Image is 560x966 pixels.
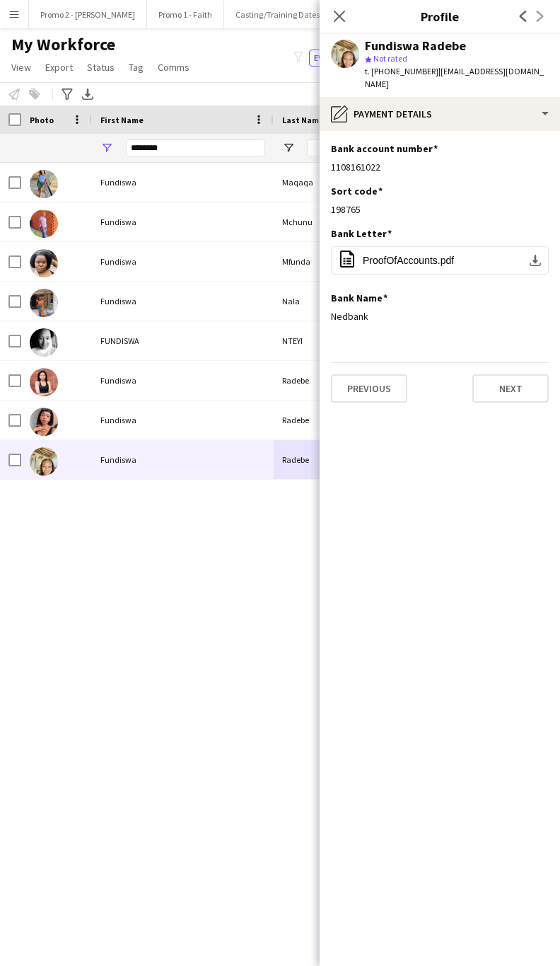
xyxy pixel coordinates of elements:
input: Last Name Filter Input [308,139,431,156]
span: Status [87,61,115,74]
div: Fundiswa [92,440,274,479]
button: Next [472,374,549,403]
span: | [EMAIL_ADDRESS][DOMAIN_NAME] [365,66,544,89]
app-action-btn: Advanced filters [59,86,76,103]
div: Radebe [274,440,440,479]
img: Fundiswa Radebe [30,408,58,436]
button: Everyone11,480 [309,50,384,67]
span: t. [PHONE_NUMBER] [365,66,438,76]
span: Last Name [282,115,324,125]
div: Mfunda [274,242,440,281]
a: Comms [152,58,195,76]
div: Payment details [320,97,560,131]
button: Open Filter Menu [282,142,295,154]
button: Casting/Training Dates [224,1,332,28]
div: Maqaqa [274,163,440,202]
div: 198765 [331,203,549,216]
h3: Profile [320,7,560,25]
div: 1108161022 [331,161,549,173]
span: Comms [158,61,189,74]
div: Mchunu [274,202,440,241]
img: Fundiswa Maqaqa [30,170,58,198]
h3: Bank Name [331,292,387,304]
div: Fundiswa [92,163,274,202]
a: Tag [123,58,149,76]
div: Radebe [274,401,440,439]
img: Fundiswa Nala [30,289,58,317]
div: Fundiswa [92,401,274,439]
a: Export [40,58,78,76]
a: Status [81,58,120,76]
h3: Bank Letter [331,227,392,240]
img: Fundiswa Mchunu [30,209,58,238]
div: Fundiswa [92,242,274,281]
button: ProofOfAccounts.pdf [331,246,549,275]
img: Fundiswa Radebe [30,447,58,476]
button: Promo 1 - Faith [147,1,224,28]
div: Fundiswa [92,361,274,400]
div: Nedbank [331,310,549,323]
button: Open Filter Menu [100,142,113,154]
input: First Name Filter Input [126,139,265,156]
img: Fundiswa Mfunda [30,249,58,277]
span: Photo [30,115,54,125]
div: FUNDISWA [92,321,274,360]
span: First Name [100,115,144,125]
span: Export [45,61,73,74]
a: View [6,58,37,76]
h3: Sort code [331,185,383,197]
span: My Workforce [11,34,115,55]
button: Previous [331,374,407,403]
img: FUNDISWA NTEYI [30,328,58,357]
button: Promo 2 - [PERSON_NAME] [29,1,147,28]
span: View [11,61,31,74]
span: Not rated [373,53,407,64]
span: Tag [129,61,144,74]
h3: Bank account number [331,142,438,155]
div: Fundiswa [92,282,274,321]
img: Fundiswa Radebe [30,368,58,396]
div: NTEYI [274,321,440,360]
div: Nala [274,282,440,321]
div: Fundiswa Radebe [365,40,466,52]
app-action-btn: Export XLSX [79,86,96,103]
div: Fundiswa [92,202,274,241]
div: Radebe [274,361,440,400]
span: ProofOfAccounts.pdf [363,255,454,266]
